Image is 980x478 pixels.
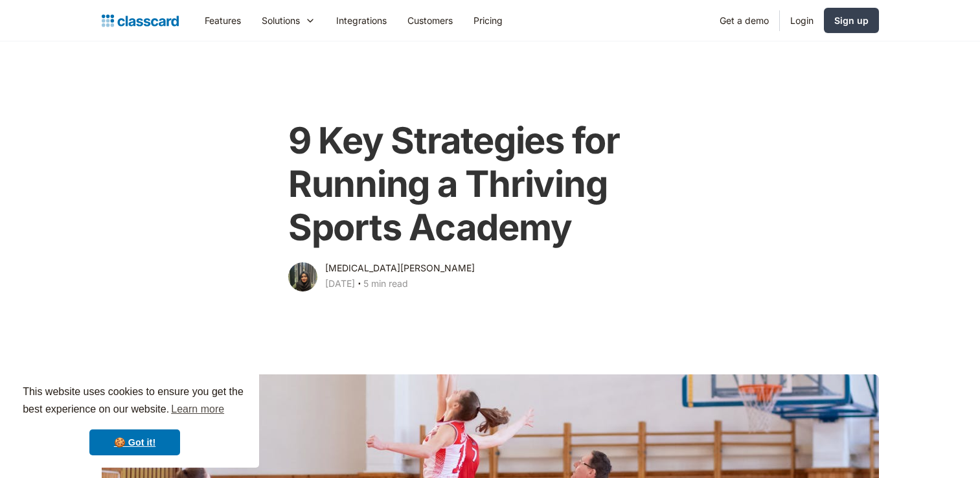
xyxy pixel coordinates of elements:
h1: 9 Key Strategies for Running a Thriving Sports Academy [288,119,692,250]
div: [MEDICAL_DATA][PERSON_NAME] [325,260,475,276]
div: ‧ [355,276,363,294]
div: Solutions [262,14,300,27]
a: Pricing [463,6,513,35]
a: Sign up [824,8,879,33]
a: Customers [397,6,463,35]
div: Sign up [834,14,869,27]
a: home [102,12,179,30]
div: cookieconsent [10,372,259,468]
a: dismiss cookie message [89,429,180,455]
a: Login [780,6,824,35]
a: Get a demo [709,6,779,35]
a: Integrations [326,6,397,35]
div: [DATE] [325,276,355,291]
div: 5 min read [363,276,408,291]
div: Solutions [251,6,326,35]
a: Features [194,6,251,35]
a: learn more about cookies [169,400,226,419]
span: This website uses cookies to ensure you get the best experience on our website. [23,384,247,419]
